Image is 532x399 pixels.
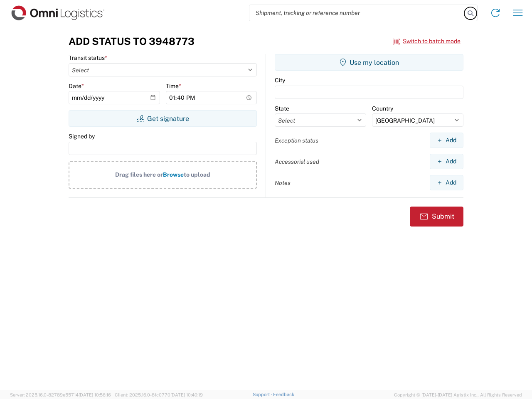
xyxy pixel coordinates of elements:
label: Exception status [275,137,318,144]
label: Accessorial used [275,158,319,165]
span: [DATE] 10:40:19 [170,392,203,397]
span: [DATE] 10:56:16 [79,392,111,397]
button: Switch to batch mode [393,34,461,48]
label: Country [372,105,393,112]
input: Shipment, tracking or reference number [249,5,465,21]
label: Date [69,82,84,90]
span: Drag files here or [115,171,163,178]
button: Add [430,154,463,169]
span: Client: 2025.16.0-8fc0770 [115,392,203,397]
span: to upload [184,171,210,178]
button: Submit [410,207,463,227]
button: Add [430,133,463,148]
button: Get signature [69,110,257,127]
label: City [275,76,285,84]
span: Server: 2025.16.0-82789e55714 [10,392,111,397]
label: Time [166,82,181,90]
button: Add [430,175,463,190]
label: Transit status [69,54,107,62]
span: Copyright © [DATE]-[DATE] Agistix Inc., All Rights Reserved [394,391,522,399]
label: Notes [275,179,291,187]
label: State [275,105,289,112]
h3: Add Status to 3948773 [69,35,195,47]
a: Support [253,392,273,397]
span: Browse [163,171,184,178]
button: Use my location [275,54,463,71]
a: Feedback [273,392,294,397]
label: Signed by [69,133,95,140]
